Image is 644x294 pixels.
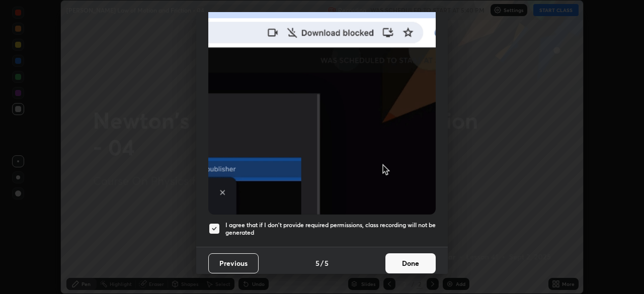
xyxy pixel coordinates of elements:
[208,253,259,273] button: Previous
[225,221,436,237] h5: I agree that if I don't provide required permissions, class recording will not be generated
[325,258,329,268] h4: 5
[315,258,319,268] h4: 5
[385,253,436,273] button: Done
[320,258,324,268] h4: /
